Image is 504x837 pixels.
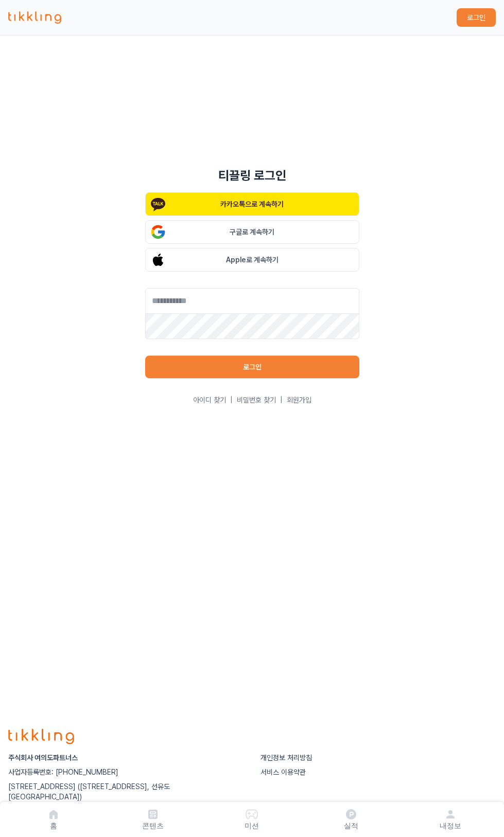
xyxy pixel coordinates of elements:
button: 구글로 계속하기 [145,220,359,244]
p: 콘텐츠 [142,821,164,831]
a: 내정보 [401,806,500,833]
button: 미션 [202,806,302,833]
img: 미션 [246,808,258,821]
p: 미션 [245,821,259,831]
button: 로그인 [457,8,496,27]
img: logo [8,729,74,744]
a: 개인정보 처리방침 [260,754,312,762]
p: 주식회사 여의도파트너스 [8,752,244,763]
a: 비밀번호 찾기 [237,395,276,405]
span: | [230,395,233,405]
a: 실적 [302,806,401,833]
p: 홈 [50,821,57,831]
p: [STREET_ADDRESS] ([STREET_ADDRESS], 선유도 [GEOGRAPHIC_DATA]) [8,781,244,802]
button: Apple로 계속하기 [145,248,359,272]
h1: 티끌링 로그인 [218,168,286,184]
p: 실적 [344,821,358,831]
p: 카카오톡으로 계속하기 [220,199,284,209]
span: | [280,395,283,405]
a: 서비스 이용약관 [260,768,306,776]
a: 콘텐츠 [103,806,203,833]
p: 사업자등록번호: [PHONE_NUMBER] [8,767,244,777]
a: 아이디 찾기 [193,395,226,405]
img: 티끌링 [8,11,61,24]
button: 로그인 [145,356,359,378]
a: 홈 [4,806,103,833]
p: 내정보 [440,821,461,831]
a: 회원가입 [287,395,311,405]
button: 카카오톡으로 계속하기 [145,192,359,216]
